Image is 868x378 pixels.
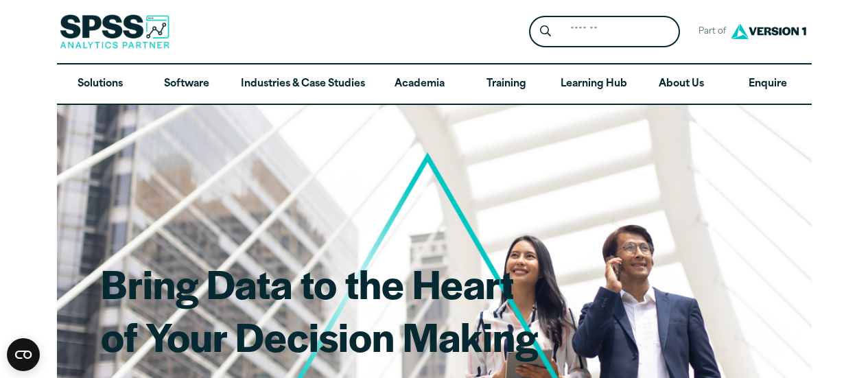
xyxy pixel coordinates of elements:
[727,19,810,44] img: Version1 Logo
[725,64,811,104] a: Enquire
[532,19,558,45] button: Search magnifying glass icon
[60,14,169,49] img: SPSS Analytics Partner
[101,257,538,363] h1: Bring Data to the Heart of Your Decision Making
[540,25,551,37] svg: Search magnifying glass icon
[462,64,549,104] a: Training
[638,64,725,104] a: About Us
[7,338,40,371] button: Open CMP widget
[550,64,638,104] a: Learning Hub
[230,64,376,104] a: Industries & Case Studies
[143,64,230,104] a: Software
[57,64,812,104] nav: Desktop version of site main menu
[529,16,680,48] form: Site Header Search Form
[57,64,143,104] a: Solutions
[691,22,727,42] span: Part of
[376,64,462,104] a: Academia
